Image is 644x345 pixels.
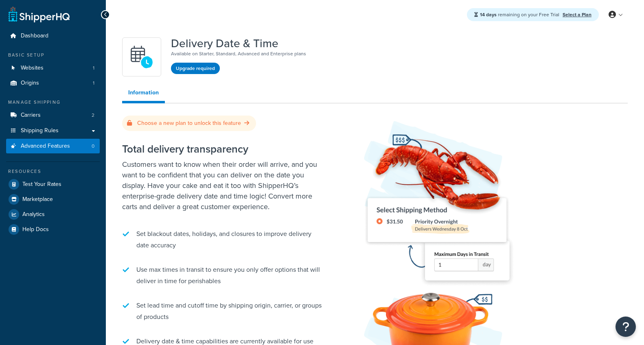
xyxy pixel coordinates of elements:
[6,28,100,44] a: Dashboard
[122,224,326,255] li: Set blackout dates, holidays, and closures to improve delivery date accuracy
[171,37,306,50] h1: Delivery Date & Time
[6,222,100,237] a: Help Docs
[6,61,100,76] li: Websites
[21,33,48,39] span: Dashboard
[22,211,45,218] span: Analytics
[122,159,326,212] p: Customers want to know when their order will arrive, and you want to be confident that you can de...
[21,65,44,72] span: Websites
[6,192,100,207] a: Marketplace
[22,226,49,233] span: Help Docs
[6,52,100,59] div: Basic Setup
[171,63,220,74] button: Upgrade required
[6,108,100,123] li: Carriers
[93,80,94,87] span: 1
[616,317,636,337] button: Open Resource Center
[92,112,94,119] span: 2
[6,139,100,154] li: Advanced Features
[93,65,94,72] span: 1
[171,50,306,58] p: Available on Starter, Standard, Advanced and Enterprise plans
[6,76,100,91] a: Origins1
[21,127,59,134] span: Shipping Rules
[6,99,100,106] div: Manage Shipping
[22,196,53,203] span: Marketplace
[122,260,326,291] li: Use max times in transit to ensure you only offer options that will deliver in time for perishables
[480,11,561,18] span: remaining on your Free Trial
[480,11,497,18] strong: 14 days
[6,207,100,222] a: Analytics
[6,76,100,91] li: Origins
[563,11,591,18] a: Select a Plan
[6,139,100,154] a: Advanced Features0
[21,112,41,119] span: Carriers
[6,168,100,175] div: Resources
[6,177,100,192] a: Test Your Rates
[6,61,100,76] a: Websites1
[6,108,100,123] a: Carriers2
[21,80,39,87] span: Origins
[122,85,165,103] a: Information
[92,143,94,150] span: 0
[21,143,70,150] span: Advanced Features
[6,123,100,138] a: Shipping Rules
[127,119,251,127] a: Choose a new plan to unlock this feature
[122,296,326,327] li: Set lead time and cutoff time by shipping origin, carrier, or groups of products
[22,181,61,188] span: Test Your Rates
[122,143,326,155] h2: Total delivery transparency
[127,43,156,71] img: gfkeb5ejjkALwAAAABJRU5ErkJggg==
